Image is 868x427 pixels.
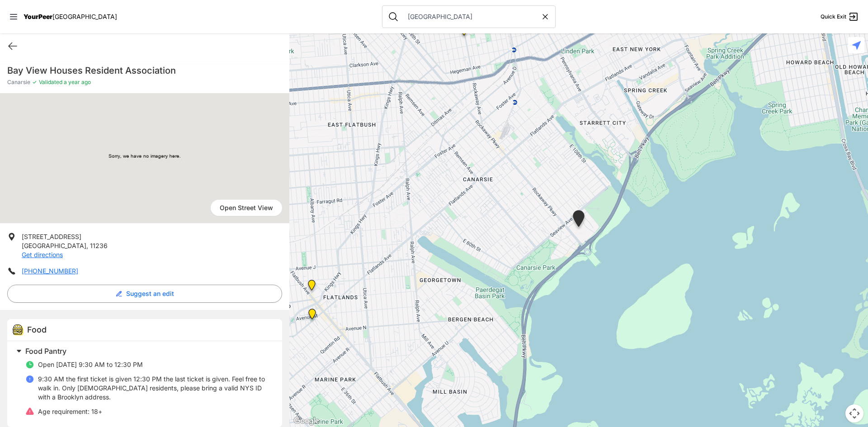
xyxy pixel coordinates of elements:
span: Suggest an edit [126,289,174,298]
span: Canarsie [7,79,30,86]
span: , [86,242,88,249]
a: Get directions [22,251,63,258]
span: ✓ [32,79,37,86]
p: 9:30 AM the first ticket is given 12:30 PM the last ticket is given. Feel free to walk in. Only [... [38,375,271,402]
button: Suggest an edit [7,285,282,303]
p: 18+ [38,407,102,416]
input: Search [402,12,541,21]
a: [PHONE_NUMBER] [22,267,78,275]
a: Quick Exit [821,11,859,22]
div: Brooklyn DYCD Youth Drop-in Center [458,25,470,39]
button: Map camera controls [845,404,863,422]
img: Google [292,415,321,427]
span: [STREET_ADDRESS] [22,233,81,240]
span: Age requirement: [38,408,90,415]
span: Validated [39,79,62,85]
h1: Bay View Houses Resident Association [7,64,282,77]
a: YourPeer[GEOGRAPHIC_DATA] [24,14,117,19]
span: [GEOGRAPHIC_DATA] [52,13,117,20]
a: Open this area in Google Maps (opens a new window) [292,415,321,427]
span: Food [27,325,47,334]
a: Open Street View [211,200,282,216]
span: a year ago [62,79,91,85]
span: YourPeer [24,13,52,20]
span: Food Pantry [25,347,66,356]
span: Open [DATE] 9:30 AM to 12:30 PM [38,361,143,368]
span: Quick Exit [821,13,846,20]
span: [GEOGRAPHIC_DATA] [22,242,86,249]
span: 11236 [90,242,108,249]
